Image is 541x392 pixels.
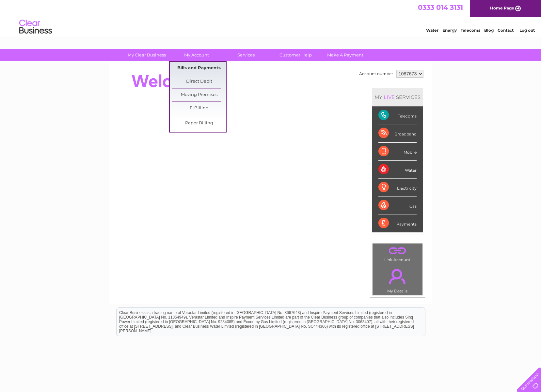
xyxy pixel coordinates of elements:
[418,3,463,11] a: 0333 014 3131
[484,28,494,33] a: Blog
[461,28,480,33] a: Telecoms
[378,214,417,232] div: Payments
[172,102,226,115] a: E-Billing
[378,143,417,161] div: Mobile
[382,94,396,100] div: LIVE
[374,245,421,257] a: .
[169,49,223,61] a: My Account
[372,88,423,106] div: MY SERVICES
[172,117,226,130] a: Paper Billing
[219,49,273,61] a: Services
[378,196,417,214] div: Gas
[19,17,52,37] img: logo.png
[426,28,438,33] a: Water
[172,75,226,88] a: Direct Debit
[120,49,174,61] a: My Clear Business
[172,88,226,102] a: Moving Premises
[372,263,423,295] td: My Details
[117,4,425,32] div: Clear Business is a trading name of Verastar Limited (registered in [GEOGRAPHIC_DATA] No. 3667643...
[318,49,372,61] a: Make A Payment
[372,243,423,264] td: Link Account
[374,265,421,288] a: .
[378,179,417,196] div: Electricity
[269,49,323,61] a: Customer Help
[498,28,514,33] a: Contact
[519,28,535,33] a: Log out
[378,106,417,124] div: Telecoms
[378,161,417,179] div: Water
[358,68,395,79] td: Account number
[172,62,226,75] a: Bills and Payments
[442,28,457,33] a: Energy
[378,124,417,142] div: Broadband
